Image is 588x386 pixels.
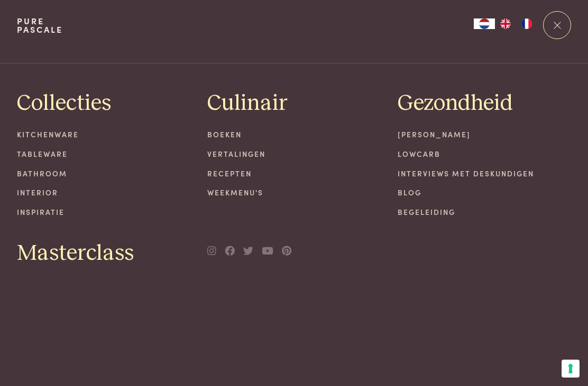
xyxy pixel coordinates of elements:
[207,129,381,140] a: Boeken
[207,148,381,159] a: Vertalingen
[398,168,571,179] a: Interviews met deskundigen
[17,90,111,118] a: Collecties
[17,148,190,159] a: Tableware
[207,168,381,179] a: Recepten
[398,187,571,198] a: Blog
[17,17,63,34] a: PurePascale
[495,18,537,29] ul: Language list
[17,240,134,268] a: Masterclass
[398,206,571,218] a: Begeleiding
[17,187,190,198] a: Interior
[398,148,571,159] a: Lowcarb
[17,129,190,140] a: Kitchenware
[398,129,571,140] a: [PERSON_NAME]
[398,90,513,118] a: Gezondheid
[474,18,495,29] div: Language
[207,187,381,198] a: Weekmenu's
[495,18,516,29] a: EN
[207,90,288,118] a: Culinair
[474,18,495,29] a: NL
[516,18,537,29] a: FR
[474,18,537,29] aside: Language selected: Nederlands
[17,206,190,218] a: Inspiratie
[17,168,190,179] a: Bathroom
[562,360,580,378] button: Uw voorkeuren voor toestemming voor trackingtechnologieën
